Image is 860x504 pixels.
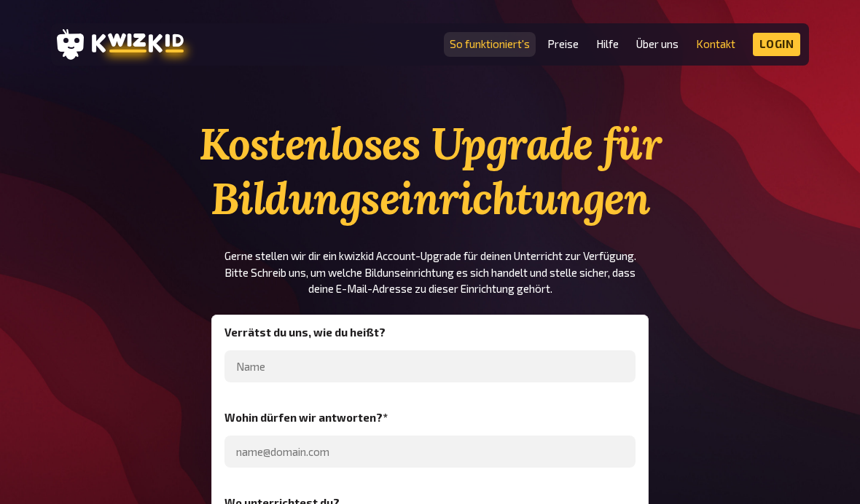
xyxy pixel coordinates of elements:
a: Hilfe [596,38,619,50]
p: Gerne stellen wir dir ein kwizkid Account-Upgrade für deinen Unterricht zur Verfügung. Bitte Schr... [211,248,649,297]
h1: Kostenloses Upgrade für Bildungseinrichtungen [51,117,809,226]
input: name@domain.com [224,436,636,468]
legend: Verrätst du uns, wie du heißt? [224,326,386,339]
input: Name [224,350,636,382]
a: Preise [547,38,579,50]
a: Kontakt [696,38,735,50]
a: Login [753,33,801,56]
legend: Wohin dürfen wir antworten? * [224,412,388,424]
a: Über uns [636,38,679,50]
a: So funktioniert's [450,38,530,50]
